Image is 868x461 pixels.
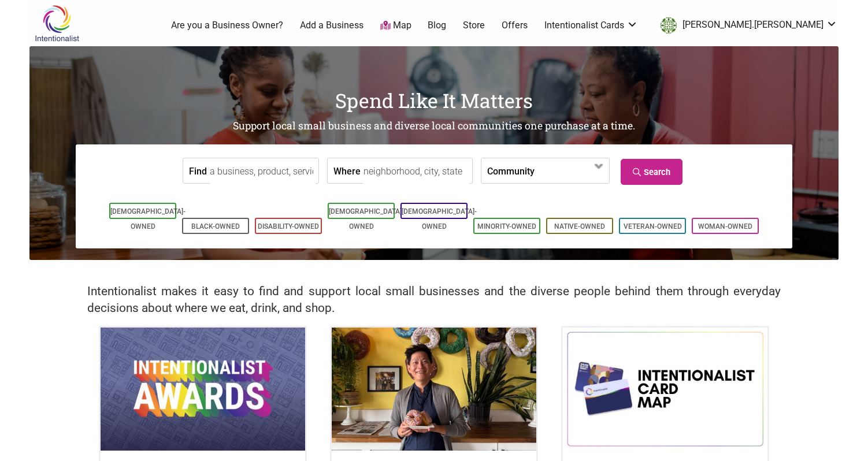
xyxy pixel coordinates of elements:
[621,159,682,185] a: Search
[554,222,605,231] a: Native-Owned
[191,222,240,231] a: Black-Owned
[29,119,839,133] h2: Support local small business and diverse local communities one purchase at a time.
[29,87,839,114] h1: Spend Like It Matters
[300,19,363,32] a: Add a Business
[189,158,207,183] label: Find
[428,19,446,32] a: Blog
[332,328,536,450] img: King Donuts - Hong Chhuor
[380,19,411,32] a: Map
[477,222,536,231] a: Minority-Owned
[258,222,319,231] a: Disability-Owned
[655,15,837,36] a: [PERSON_NAME].[PERSON_NAME]
[463,19,485,32] a: Store
[402,207,477,231] a: [DEMOGRAPHIC_DATA]-Owned
[487,158,535,183] label: Community
[210,158,316,184] input: a business, product, service
[29,5,84,42] img: Intentionalist
[502,19,528,32] a: Offers
[171,19,283,32] a: Are you a Business Owner?
[624,222,682,231] a: Veteran-Owned
[563,328,767,450] img: Intentionalist Card Map
[87,283,781,317] h2: Intentionalist makes it easy to find and support local small businesses and the diverse people be...
[101,328,305,450] img: Intentionalist Awards
[110,207,186,231] a: [DEMOGRAPHIC_DATA]-Owned
[698,222,752,231] a: Woman-Owned
[329,207,404,231] a: [DEMOGRAPHIC_DATA]-Owned
[333,158,361,183] label: Where
[363,158,469,184] input: neighborhood, city, state
[655,15,837,36] li: britt.thorson
[544,19,638,32] a: Intentionalist Cards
